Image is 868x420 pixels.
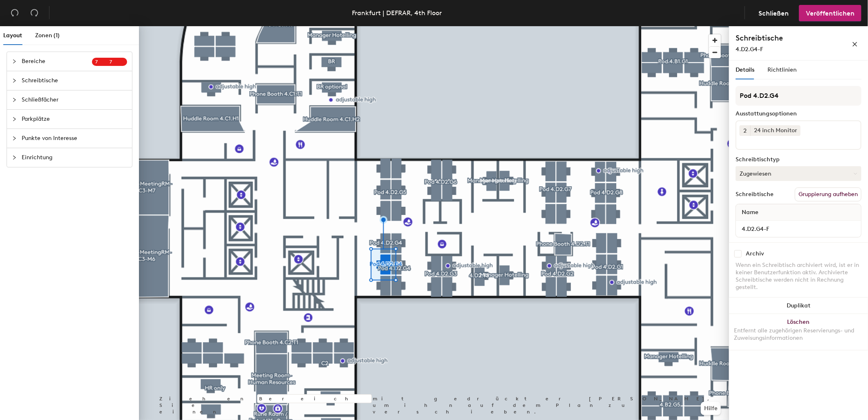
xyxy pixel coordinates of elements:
div: Archiv [746,251,764,257]
span: Zonen (1) [35,32,60,39]
span: Schließfächer [22,90,127,109]
span: collapsed [12,136,17,141]
button: Veröffentlichen [799,5,861,21]
div: Schreibtische [736,191,774,198]
sup: 77 [92,58,127,66]
button: Hilfe [701,402,721,415]
span: Parkplätze [22,110,127,129]
span: collapsed [12,59,17,64]
button: Gruppierung aufheben [795,187,861,201]
div: Schreibtischtyp [736,156,861,163]
span: Richtlinien [767,66,796,73]
span: Layout [3,32,22,39]
span: Name [738,205,763,220]
h4: Schreibtische [736,33,825,43]
button: LöschenEntfernt alle zugehörigen Reservierungs- und Zuweisungsinformationen [729,314,868,350]
button: Schließen [752,5,796,21]
span: 2 [743,126,747,135]
span: Veröffentlichen [806,9,855,17]
span: 4.D2.G4-F [736,46,763,53]
div: Ausstattungsoptionen [736,111,861,117]
span: close [852,41,858,47]
span: undo [11,9,19,17]
span: Schließen [758,9,789,17]
div: 24 inch Monitor [750,125,801,136]
div: Entfernt alle zugehörigen Reservierungs- und Zuweisungsinformationen [734,327,863,342]
div: Frankfurt | DEFRAR, 4th Floor [352,8,442,18]
span: collapsed [12,117,17,122]
span: 7 [110,59,124,65]
span: Punkte von Interesse [22,129,127,148]
span: 7 [95,59,110,65]
div: Wenn ein Schreibtisch archiviert wird, ist er in keiner Benutzerfunktion aktiv. Archivierte Schre... [736,262,861,291]
button: Wiederherstellen (⌘ + ⇧ + Z) [26,5,43,21]
button: Zugewiesen [736,166,861,181]
button: 2 [740,125,750,136]
span: collapsed [12,78,17,83]
input: Unbenannter Schreibtisch [738,223,859,235]
span: collapsed [12,97,17,102]
span: Einrichtung [22,148,127,167]
button: Rückgängig (⌘ + Z) [7,5,23,21]
span: Details [736,66,754,73]
span: Bereiche [22,52,92,71]
span: collapsed [12,155,17,160]
button: Duplikat [729,298,868,314]
span: Schreibtische [22,71,127,90]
